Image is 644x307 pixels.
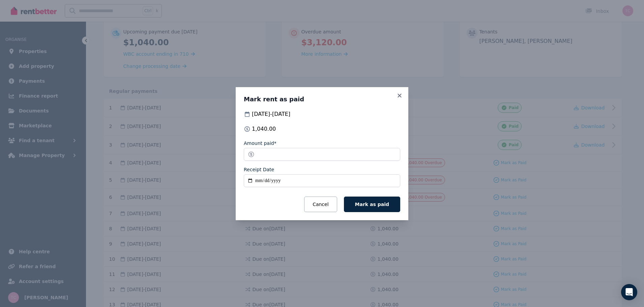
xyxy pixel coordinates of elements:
[244,166,274,173] label: Receipt Date
[244,95,400,103] h3: Mark rent as paid
[355,202,389,207] span: Mark as paid
[252,110,290,118] span: [DATE] - [DATE]
[344,197,400,212] button: Mark as paid
[252,125,276,133] span: 1,040.00
[244,140,276,147] label: Amount paid*
[621,284,637,300] div: Open Intercom Messenger
[304,197,337,212] button: Cancel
